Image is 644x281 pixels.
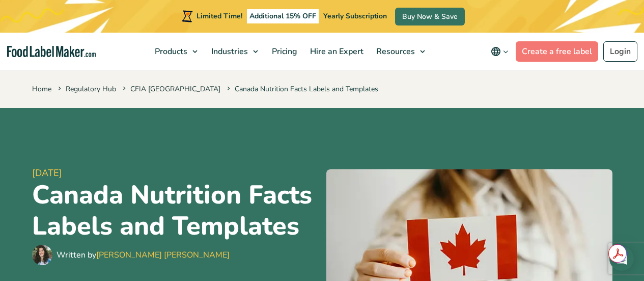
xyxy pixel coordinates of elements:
a: Resources [370,33,430,70]
a: Industries [205,33,263,70]
div: Written by [57,249,230,261]
a: Pricing [266,33,301,70]
h1: Canada Nutrition Facts Labels and Templates [32,180,318,242]
span: Industries [208,46,249,57]
span: Pricing [269,46,298,57]
a: Hire an Expert [304,33,368,70]
a: CFIA [GEOGRAPHIC_DATA] [130,84,220,94]
a: Buy Now & Save [395,8,465,25]
a: Home [32,84,51,94]
a: Regulatory Hub [66,84,116,94]
span: Canada Nutrition Facts Labels and Templates [225,84,378,94]
span: [DATE] [32,166,318,180]
a: Login [603,41,637,62]
span: Resources [373,46,416,57]
span: Limited Time! [197,11,242,21]
a: Products [149,33,203,70]
span: Yearly Subscription [323,11,387,21]
span: Products [152,46,188,57]
img: Maria Abi Hanna - Food Label Maker [32,245,52,265]
a: [PERSON_NAME] [PERSON_NAME] [96,249,230,261]
a: Create a free label [516,41,598,62]
span: Hire an Expert [307,46,365,57]
span: Additional 15% OFF [247,9,319,23]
